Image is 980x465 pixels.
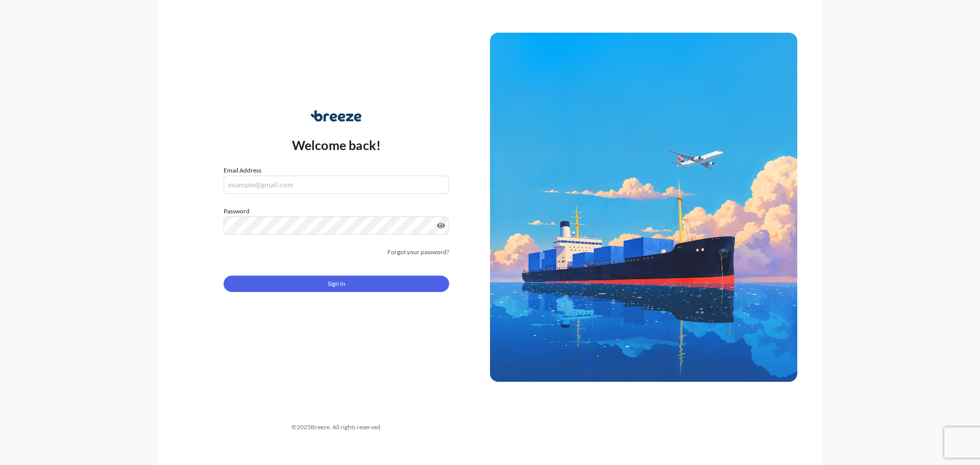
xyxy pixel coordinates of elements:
button: Show password [437,222,445,230]
button: Sign In [224,276,449,292]
div: © 2025 Breeze. All rights reserved. [183,422,490,432]
label: Password [224,206,449,216]
p: Welcome back! [292,137,381,153]
span: Sign In [328,279,346,289]
input: example@gmail.com [224,176,449,194]
label: Email Address [224,165,261,176]
a: Forgot your password? [387,247,449,257]
img: Ship illustration [490,33,797,382]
